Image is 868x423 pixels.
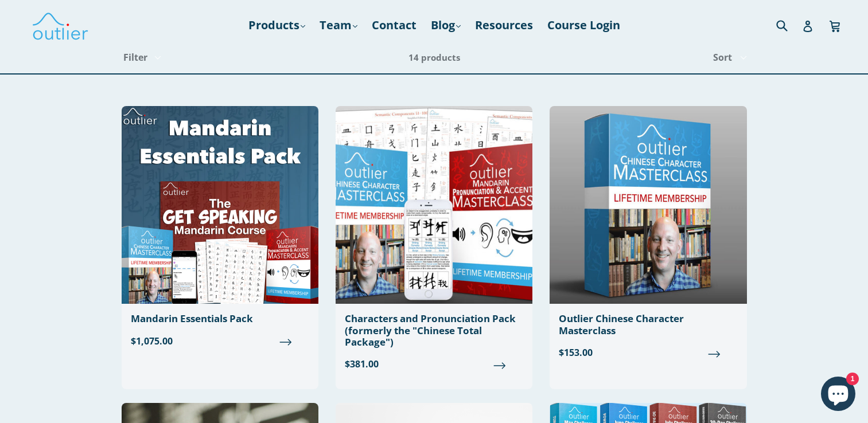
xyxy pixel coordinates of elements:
a: Products [243,15,311,36]
a: Contact [366,15,422,36]
span: $1,075.00 [131,334,309,347]
a: Course Login [542,15,626,36]
a: Mandarin Essentials Pack $1,075.00 [122,106,318,357]
input: Search [773,13,805,37]
div: Characters and Pronunciation Pack (formerly the "Chinese Total Package") [345,313,523,348]
img: Chinese Total Package Outlier Linguistics [336,106,532,304]
span: 14 products [408,52,460,63]
img: Mandarin Essentials Pack [122,106,318,304]
img: Outlier Chinese Character Masterclass Outlier Linguistics [550,106,746,304]
a: Resources [469,15,539,36]
a: Outlier Chinese Character Masterclass $153.00 [550,106,746,369]
span: $153.00 [559,346,737,359]
div: Mandarin Essentials Pack [131,313,309,324]
span: $381.00 [345,357,523,371]
inbox-online-store-chat: Shopify online store chat [818,377,859,414]
a: Characters and Pronunciation Pack (formerly the "Chinese Total Package") $381.00 [336,106,532,380]
a: Blog [425,15,466,36]
img: Outlier Linguistics [32,9,89,42]
a: Team [314,15,363,36]
div: Outlier Chinese Character Masterclass [559,313,737,336]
